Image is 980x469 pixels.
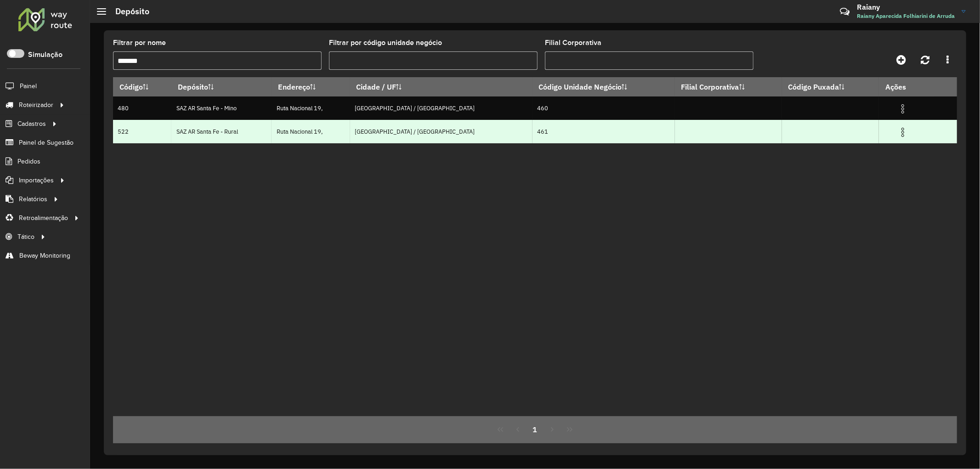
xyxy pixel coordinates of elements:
[857,12,955,20] span: Raiany Aparecida Folhiarini de Arruda
[835,2,855,22] a: Contato Rápido
[272,77,350,96] th: Endereço
[106,6,149,17] h2: Depósito
[171,77,272,96] th: Depósito
[19,138,74,147] span: Painel de Sugestão
[329,37,442,48] label: Filtrar por código unidade negócio
[113,96,171,120] td: 480
[17,157,40,166] span: Pedidos
[350,96,532,120] td: [GEOGRAPHIC_DATA] / [GEOGRAPHIC_DATA]
[675,77,782,96] th: Filial Corporativa
[171,96,272,120] td: SAZ AR Santa Fe - Mino
[532,77,675,96] th: Código Unidade Negócio
[879,77,934,96] th: Ações
[113,37,166,48] label: Filtrar por nome
[20,81,37,91] span: Painel
[272,96,350,120] td: Ruta Nacional 19,
[545,37,601,48] label: Filial Corporativa
[272,120,350,143] td: Ruta Nacional 19,
[113,77,171,96] th: Código
[19,213,68,223] span: Retroalimentação
[17,232,34,242] span: Tático
[527,421,544,438] button: 1
[532,120,675,143] td: 461
[113,120,171,143] td: 522
[532,96,675,120] td: 460
[17,119,46,129] span: Cadastros
[19,251,70,260] span: Beway Monitoring
[350,120,532,143] td: [GEOGRAPHIC_DATA] / [GEOGRAPHIC_DATA]
[857,3,955,11] h3: Raiany
[171,120,272,143] td: SAZ AR Santa Fe - Rural
[350,77,532,96] th: Cidade / UF
[19,175,54,185] span: Importações
[782,77,879,96] th: Código Puxada
[28,49,62,60] label: Simulação
[19,194,47,204] span: Relatórios
[19,100,53,110] span: Roteirizador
